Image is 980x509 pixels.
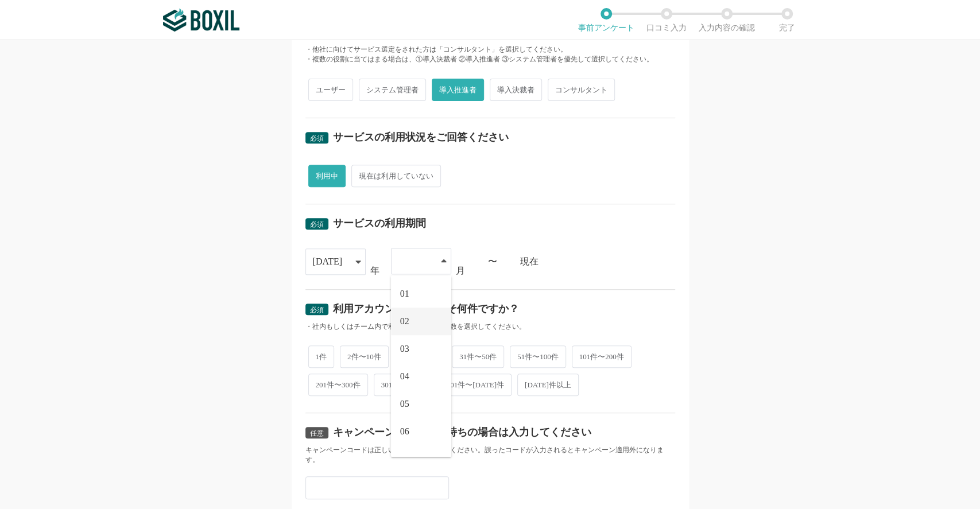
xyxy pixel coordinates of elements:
span: 501件〜[DATE]件 [439,374,512,396]
span: 05 [400,399,409,409]
span: 51件〜100件 [510,345,566,368]
span: 02 [400,317,409,326]
span: 1件 [308,345,335,368]
span: システム管理者 [359,79,426,101]
div: ・社内もしくはチーム内で利用中のアカウント数を選択してください。 [305,322,675,332]
span: 04 [400,372,409,381]
li: 口コミ入力 [637,8,697,32]
span: 301件〜500件 [374,374,433,396]
span: 利用中 [308,165,346,187]
span: 必須 [310,134,324,142]
span: 必須 [310,220,324,228]
div: キャンペーンコードは正しいコードを入力してください。誤ったコードが入力されるとキャンペーン適用外になります。 [305,445,675,465]
span: 31件〜50件 [452,345,504,368]
span: 03 [400,344,409,353]
span: 導入決裁者 [490,79,542,101]
span: 201件〜300件 [308,374,368,396]
span: ユーザー [308,79,353,101]
li: 入力内容の確認 [697,8,757,32]
span: 必須 [310,306,324,314]
div: サービスの利用状況をご回答ください [333,132,509,142]
div: 〜 [488,257,497,266]
span: 01 [400,289,409,298]
span: 06 [400,427,409,436]
span: 2件〜10件 [340,345,389,368]
div: 現在 [520,257,675,266]
li: 事前アンケート [576,8,637,32]
span: [DATE]件以上 [517,374,579,396]
div: サービスの利用期間 [333,218,426,228]
img: ボクシルSaaS_ロゴ [163,9,239,32]
div: [DATE] [313,249,343,274]
span: 導入推進者 [432,79,484,101]
span: コンサルタント [548,79,615,101]
span: 現在は利用していない [351,165,441,187]
div: ・複数の役割に当てはまる場合は、①導入決裁者 ②導入推進者 ③システム管理者を優先して選択してください。 [305,55,675,64]
div: 年 [370,266,379,275]
span: 101件〜200件 [572,345,632,368]
span: 任意 [310,429,324,437]
div: ・他社に向けてサービス選定をされた方は「コンサルタント」を選択してください。 [305,45,675,55]
div: 月 [456,266,465,275]
div: 利用アカウント数はおよそ何件ですか？ [333,304,519,314]
li: 完了 [757,8,818,32]
div: キャンペーンコードをお持ちの場合は入力してください [333,427,591,437]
